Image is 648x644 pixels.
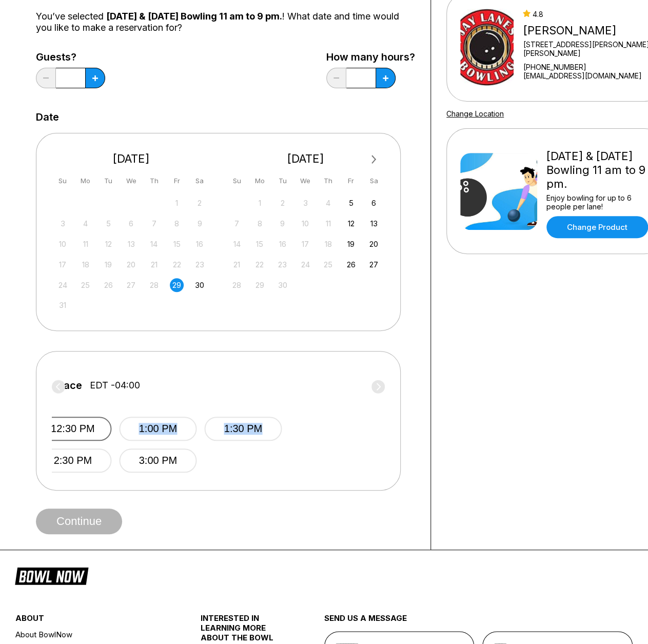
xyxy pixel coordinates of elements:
[56,278,70,292] div: Not available Sunday, August 24th, 2025
[230,258,244,271] div: Not available Sunday, September 21st, 2025
[229,195,383,292] div: month 2025-09
[102,174,115,188] div: Tu
[367,174,381,188] div: Sa
[230,217,244,230] div: Not available Sunday, September 7th, 2025
[253,258,267,271] div: Not available Monday, September 22nd, 2025
[276,217,289,230] div: Not available Tuesday, September 9th, 2025
[321,237,335,251] div: Not available Thursday, September 18th, 2025
[460,153,537,230] img: Friday & Saturday Bowling 11 am to 9 pm.
[78,258,92,271] div: Not available Monday, August 18th, 2025
[78,278,92,292] div: Not available Monday, August 25th, 2025
[102,217,115,230] div: Not available Tuesday, August 5th, 2025
[253,217,267,230] div: Not available Monday, September 8th, 2025
[119,417,197,441] button: 1:00 PM
[193,217,207,230] div: Not available Saturday, August 9th, 2025
[230,278,244,292] div: Not available Sunday, September 28th, 2025
[56,258,70,271] div: Not available Sunday, August 17th, 2025
[276,196,289,210] div: Not available Tuesday, September 2nd, 2025
[36,51,105,63] label: Guests?
[78,237,92,251] div: Not available Monday, August 11th, 2025
[276,278,289,292] div: Not available Tuesday, September 30th, 2025
[299,196,312,210] div: Not available Wednesday, September 3rd, 2025
[15,628,170,641] a: About BowlNow
[460,9,514,86] img: Jay Lanes
[147,217,161,230] div: Not available Thursday, August 7th, 2025
[276,237,289,251] div: Not available Tuesday, September 16th, 2025
[170,258,184,271] div: Not available Friday, August 22nd, 2025
[36,111,59,123] label: Date
[367,196,381,210] div: Choose Saturday, September 6th, 2025
[321,174,335,188] div: Th
[193,278,207,292] div: Choose Saturday, August 30th, 2025
[78,174,92,188] div: Mo
[324,613,633,631] div: send us a message
[102,278,115,292] div: Not available Tuesday, August 26th, 2025
[226,152,385,166] div: [DATE]
[344,217,358,230] div: Choose Friday, September 12th, 2025
[124,237,138,251] div: Not available Wednesday, August 13th, 2025
[15,613,170,628] div: about
[344,174,358,188] div: Fr
[147,237,161,251] div: Not available Thursday, August 14th, 2025
[253,196,267,210] div: Not available Monday, September 1st, 2025
[170,237,184,251] div: Not available Friday, August 15th, 2025
[367,237,381,251] div: Choose Saturday, September 20th, 2025
[170,196,184,210] div: Not available Friday, August 1st, 2025
[90,380,140,391] span: EDT -04:00
[124,278,138,292] div: Not available Wednesday, August 27th, 2025
[147,258,161,271] div: Not available Thursday, August 21st, 2025
[124,258,138,271] div: Not available Wednesday, August 20th, 2025
[119,448,197,473] button: 3:00 PM
[34,417,111,441] button: 12:30 PM
[102,237,115,251] div: Not available Tuesday, August 12th, 2025
[344,237,358,251] div: Choose Friday, September 19th, 2025
[56,174,70,188] div: Su
[446,109,504,118] a: Change Location
[106,11,282,22] span: [DATE] & [DATE] Bowling 11 am to 9 pm.
[299,258,312,271] div: Not available Wednesday, September 24th, 2025
[321,258,335,271] div: Not available Thursday, September 25th, 2025
[78,217,92,230] div: Not available Monday, August 4th, 2025
[193,174,207,188] div: Sa
[367,258,381,271] div: Choose Saturday, September 27th, 2025
[344,196,358,210] div: Choose Friday, September 5th, 2025
[253,237,267,251] div: Not available Monday, September 15th, 2025
[253,174,267,188] div: Mo
[344,258,358,271] div: Choose Friday, September 26th, 2025
[193,196,207,210] div: Not available Saturday, August 2nd, 2025
[253,278,267,292] div: Not available Monday, September 29th, 2025
[299,237,312,251] div: Not available Wednesday, September 17th, 2025
[170,217,184,230] div: Not available Friday, August 8th, 2025
[147,278,161,292] div: Not available Thursday, August 28th, 2025
[204,417,282,441] button: 1:30 PM
[276,174,289,188] div: Tu
[326,51,415,63] label: How many hours?
[102,258,115,271] div: Not available Tuesday, August 19th, 2025
[34,448,111,473] button: 2:30 PM
[56,217,70,230] div: Not available Sunday, August 3rd, 2025
[193,237,207,251] div: Not available Saturday, August 16th, 2025
[170,174,184,188] div: Fr
[367,217,381,230] div: Choose Saturday, September 13th, 2025
[193,258,207,271] div: Not available Saturday, August 23rd, 2025
[36,11,415,33] div: You’ve selected ! What date and time would you like to make a reservation for?
[56,298,70,312] div: Not available Sunday, August 31st, 2025
[147,174,161,188] div: Th
[170,278,184,292] div: Choose Friday, August 29th, 2025
[366,151,382,168] button: Next Month
[321,196,335,210] div: Not available Thursday, September 4th, 2025
[56,237,70,251] div: Not available Sunday, August 10th, 2025
[124,174,138,188] div: We
[321,217,335,230] div: Not available Thursday, September 11th, 2025
[299,174,312,188] div: We
[546,216,648,238] a: Change Product
[230,237,244,251] div: Not available Sunday, September 14th, 2025
[299,217,312,230] div: Not available Wednesday, September 10th, 2025
[230,174,244,188] div: Su
[276,258,289,271] div: Not available Tuesday, September 23rd, 2025
[124,217,138,230] div: Not available Wednesday, August 6th, 2025
[52,152,211,166] div: [DATE]
[54,195,208,313] div: month 2025-08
